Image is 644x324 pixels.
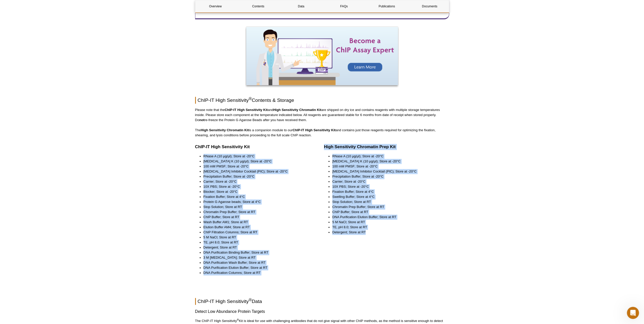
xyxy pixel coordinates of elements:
sup: ® [237,318,239,321]
li: Swelling Buffer; Store at 4°C [332,194,444,199]
img: Become a ChIP Assay Expert [246,27,398,85]
li: RNase A (10 µg/µl); Store at -20°C [332,154,444,159]
li: 3 M [MEDICAL_DATA]; Store at RT [203,255,311,260]
strong: ChIP-IT High Sensitivity Kit [195,144,250,149]
li: TE, pH 8.0; Store at RT [203,240,311,245]
li: ChIP Buffer; Store at RT [332,209,444,215]
li: Chromatin Prep Buffer; Store at RT [203,209,311,215]
li: 10X PBS; Store at -20°C [332,184,444,189]
p: Please note that the and are shipped on dry ice and contains reagents with multiple storage tempe... [195,107,449,123]
li: Carrier; Store at -20°C [203,179,311,184]
li: Elution Buffer AM4; Store at RT [203,225,311,230]
li: Stop Solution; Store at RT [203,204,311,209]
li: DNA Purification Elution Buffer; Store at RT [332,215,444,220]
li: [MEDICAL_DATA] Inhibitor Cocktail (PIC); Store at -20°C [203,169,311,174]
h2: ChIP-IT High Sensitivity Contents & Storage [195,97,449,104]
li: Blocker; Store at -20°C [203,189,311,194]
li: ChIP Buffer; Store at RT [203,215,311,220]
li: ChIP Filtration Columns; Store at RT [203,230,311,235]
strong: High Sensitivity Chromatin Kit [201,128,249,132]
a: Publications [367,0,407,12]
a: Contents [238,0,278,12]
li: Carrier; Store at -20°C [332,179,444,184]
li: [MEDICAL_DATA] Inhibitor Cocktail (PIC); Store at -20°C [332,169,444,174]
a: Data [281,0,321,12]
a: FAQs [324,0,364,12]
li: Wash Buffer AM1; Store at RT [203,220,311,225]
strong: High Sensitivity Chromatin Prep Kit [324,144,396,149]
a: Overview [195,0,236,12]
li: Precipitation Buffer; Store at -20°C [203,174,311,179]
li: DNA Purification Binding Buffer; Store at RT [203,250,311,255]
li: Fixation Buffer; Store at 4°C [332,189,444,194]
h3: Detect Low Abundance Protein Targets [195,309,449,315]
li: Precipitation Buffer; Store at -20°C [332,174,444,179]
li: 5 M NaCl; Store at RT [203,235,311,240]
li: DNA Purification Elution Buffer; Store at RT [203,265,311,270]
strong: not [199,118,204,122]
li: Detergent; Store at RT [332,230,444,235]
li: Stop Solution; Store at RT [332,199,444,204]
h2: ChIP-IT High Sensitivity Data [195,298,449,305]
li: Fixation Buffer; Store at 4°C [203,194,311,199]
li: 100 mM PMSF; Store at -20°C [203,164,311,169]
a: Documents [409,0,450,12]
li: Detergent; Store at RT [203,245,311,250]
li: DNA Purification Columns; Store at RT [203,270,311,275]
li: TE, pH 8.0; Store at RT [332,225,444,230]
strong: High Sensitivity Chromatin Kit [273,108,321,112]
li: Chromatin Prep Buffer; Store at RT [332,204,444,209]
strong: ChIP-IT High Sensitivity Kit [293,128,336,132]
sup: ® [249,298,252,302]
li: [MEDICAL_DATA] K (10 µg/µl); Store at -20°C [332,159,444,164]
p: The is a companion module to our and contains just those reagents required for optimizing the fix... [195,128,449,138]
li: 10X PBS; Store at -20°C [203,184,311,189]
li: DNA Purification Wash Buffer; Store at RT [203,260,311,265]
li: [MEDICAL_DATA] K (10 µg/µl); Store at -20°C [203,159,311,164]
li: 5 M NaCl; Store at RT [332,220,444,225]
li: RNase A (10 µg/µl); Store at -20°C [203,154,311,159]
strong: ChIP-IT High Sensitivity Kit [225,108,268,112]
li: Protein G Agarose beads; Store at 4°C [203,199,311,204]
li: 100 mM PMSF; Store at -20°C [332,164,444,169]
sup: ® [249,96,252,101]
iframe: Intercom live chat [627,307,639,319]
